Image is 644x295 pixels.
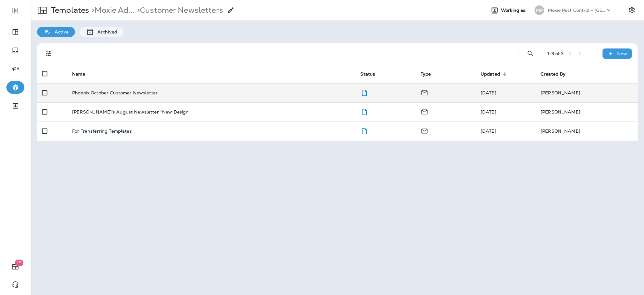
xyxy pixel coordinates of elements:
[481,71,508,77] span: Updated
[481,128,496,134] span: Shannon Davis
[134,5,223,15] p: Customer Newsletters
[524,47,537,60] button: Search Templates
[421,108,428,114] span: Email
[617,51,627,56] p: New
[481,90,496,96] span: Rylie Peska
[42,47,55,60] button: Filters
[481,71,500,77] span: Updated
[421,128,428,133] span: Email
[535,102,638,122] td: [PERSON_NAME]
[15,260,24,266] span: 19
[72,90,158,95] p: Phoenix October Customer Newsletter
[94,29,117,34] p: Archived
[547,51,564,56] div: 1 - 3 of 3
[72,71,94,77] span: Name
[72,109,189,114] p: [PERSON_NAME]'s August Newsletter *New Design
[49,5,89,15] p: Templates
[421,71,439,77] span: Type
[626,4,638,16] button: Settings
[6,260,24,273] button: 19
[421,89,428,95] span: Email
[360,71,383,77] span: Status
[535,5,544,15] div: MP
[421,71,431,77] span: Type
[360,128,368,133] span: Draft
[72,129,132,134] p: For Transferring Templates
[541,71,565,77] span: Created By
[481,109,496,115] span: Shannon Davis
[541,71,574,77] span: Created By
[360,71,375,77] span: Status
[548,8,605,13] p: Moxie Pest Control - [GEOGRAPHIC_DATA]
[360,89,368,95] span: Draft
[501,8,528,13] span: Working as:
[89,5,134,15] p: Moxie Advisors
[6,4,24,17] button: Expand Sidebar
[72,71,85,77] span: Name
[535,83,638,102] td: [PERSON_NAME]
[535,122,638,141] td: [PERSON_NAME]
[51,29,69,34] p: Active
[360,108,368,114] span: Draft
